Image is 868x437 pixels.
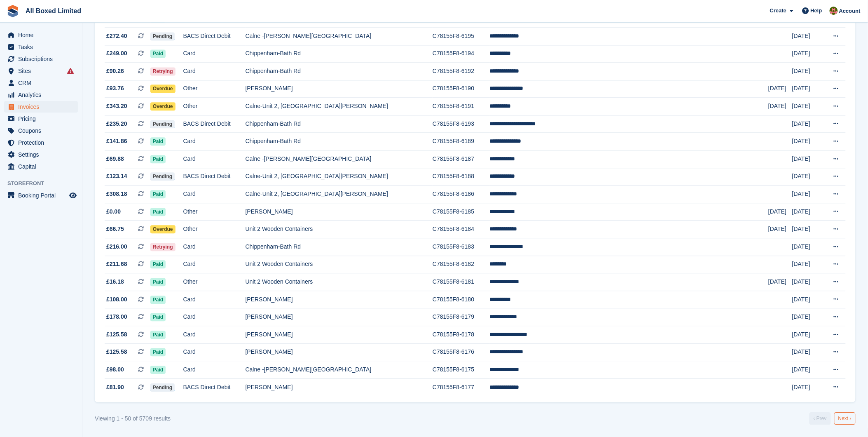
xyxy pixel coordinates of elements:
span: Protection [18,137,68,148]
td: [DATE] [792,238,823,256]
span: Paid [150,278,166,286]
a: menu [4,77,78,89]
span: Paid [150,348,166,356]
span: £16.18 [106,277,124,286]
span: Paid [150,155,166,163]
td: [DATE] [768,80,792,98]
td: Other [183,80,246,98]
td: [DATE] [792,221,823,238]
span: Paid [150,331,166,339]
span: Tasks [18,41,68,53]
span: £123.14 [106,172,127,181]
a: menu [4,137,78,148]
td: Card [183,238,246,256]
td: [DATE] [792,80,823,98]
span: Sites [18,65,68,77]
span: Subscriptions [18,53,68,65]
td: [PERSON_NAME] [246,203,433,221]
span: £141.86 [106,137,127,146]
span: £93.76 [106,84,124,93]
td: [DATE] [792,378,823,396]
td: C78155F8-6189 [433,133,489,150]
span: £235.20 [106,120,127,128]
a: Preview store [68,190,78,200]
td: [PERSON_NAME] [246,326,433,344]
span: Overdue [150,225,175,233]
td: C78155F8-6181 [433,273,489,291]
span: Overdue [150,85,175,93]
td: Card [183,186,246,203]
span: Help [811,7,822,15]
td: Chippenham-Bath Rd [246,238,433,256]
td: [DATE] [768,98,792,115]
td: [PERSON_NAME] [246,343,433,361]
td: Card [183,63,246,80]
td: [DATE] [792,133,823,150]
td: [DATE] [792,343,823,361]
td: Unit 2 Wooden Containers [246,256,433,273]
td: Other [183,98,246,115]
span: £272.40 [106,32,127,40]
td: C78155F8-6187 [433,150,489,168]
span: Paid [150,190,166,198]
td: C78155F8-6182 [433,256,489,273]
span: Paid [150,208,166,216]
td: C78155F8-6194 [433,45,489,63]
td: [PERSON_NAME] [246,291,433,308]
td: C78155F8-6178 [433,326,489,344]
td: Card [183,326,246,344]
a: menu [4,125,78,136]
span: Paid [150,49,166,58]
img: Sharon Hawkins [830,7,838,15]
td: C78155F8-6180 [433,291,489,308]
td: [DATE] [792,256,823,273]
td: [DATE] [768,221,792,238]
span: £108.00 [106,295,127,304]
span: Storefront [7,179,82,188]
td: [DATE] [768,273,792,291]
span: Pending [150,383,175,392]
span: £66.75 [106,225,124,233]
td: [DATE] [792,150,823,168]
a: menu [4,53,78,65]
span: £90.26 [106,67,124,75]
span: CRM [18,77,68,89]
td: [DATE] [792,115,823,133]
td: [DATE] [792,308,823,326]
td: C78155F8-6192 [433,63,489,80]
span: Paid [150,137,166,146]
a: menu [4,149,78,160]
a: menu [4,89,78,101]
td: Chippenham-Bath Rd [246,115,433,133]
td: Card [183,150,246,168]
span: Overdue [150,102,175,110]
td: Card [183,45,246,63]
td: BACS Direct Debit [183,27,246,45]
td: BACS Direct Debit [183,378,246,396]
a: All Boxed Limited [22,4,84,18]
td: Card [183,343,246,361]
td: [PERSON_NAME] [246,378,433,396]
td: [DATE] [792,203,823,221]
span: Account [839,7,861,15]
a: menu [4,190,78,201]
td: Card [183,133,246,150]
td: C78155F8-6179 [433,308,489,326]
td: [DATE] [792,186,823,203]
span: £308.18 [106,190,127,198]
span: Pending [150,172,175,181]
td: Other [183,221,246,238]
td: [DATE] [792,326,823,344]
td: Card [183,361,246,379]
i: Smart entry sync failures have occurred [67,68,74,74]
span: £178.00 [106,312,127,321]
a: Next [834,412,856,425]
td: C78155F8-6184 [433,221,489,238]
a: menu [4,101,78,113]
a: menu [4,29,78,41]
nav: Pages [808,412,857,425]
td: C78155F8-6188 [433,168,489,186]
td: [DATE] [792,361,823,379]
span: Paid [150,313,166,321]
span: Retrying [150,67,175,75]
